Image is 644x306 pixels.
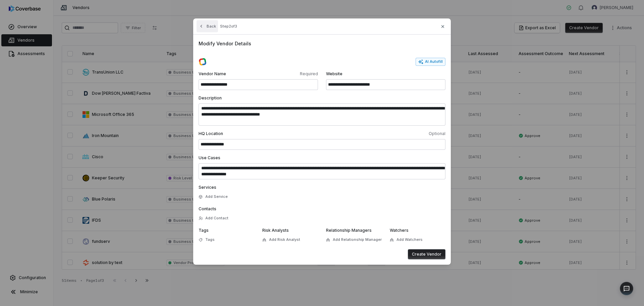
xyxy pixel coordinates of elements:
[197,191,230,203] button: Add Service
[390,228,409,233] span: Watchers
[260,71,318,77] span: Required
[205,237,215,242] span: Tags
[199,40,445,47] span: Modify Vendor Details
[199,155,220,160] span: Use Cases
[220,24,237,29] span: Step 2 of 3
[199,185,216,190] span: Services
[326,228,372,233] span: Relationship Managers
[199,95,222,100] span: Description
[326,71,445,77] span: Website
[199,228,209,233] span: Tags
[197,212,230,224] button: Add Contact
[199,71,257,77] span: Vendor Name
[197,20,218,32] button: Back
[199,206,216,211] span: Contacts
[269,237,300,242] span: Add Risk Analyst
[199,131,321,136] span: HQ Location
[416,58,445,66] button: AI Autofill
[388,234,425,246] button: Add Watchers
[333,237,382,242] span: Add Relationship Manager
[408,249,445,259] button: Create Vendor
[262,228,289,233] span: Risk Analysts
[323,131,445,136] span: Optional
